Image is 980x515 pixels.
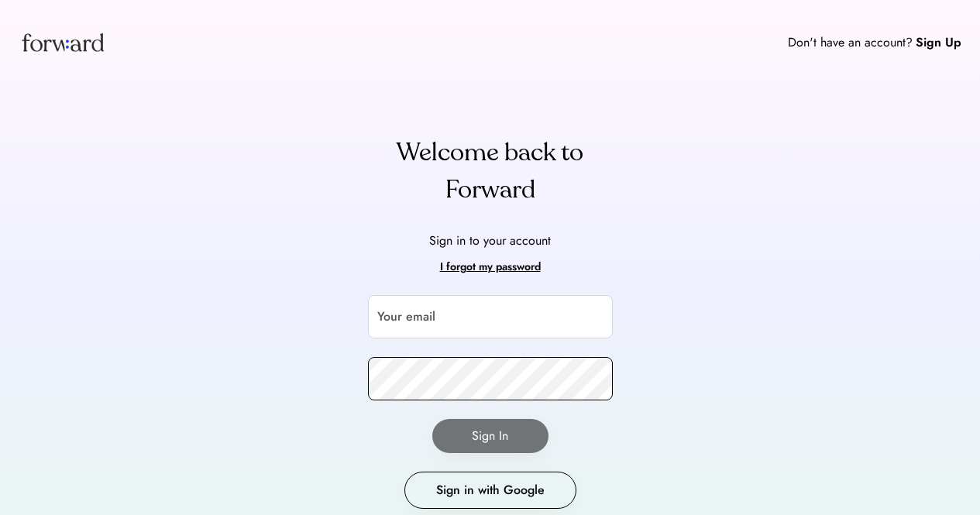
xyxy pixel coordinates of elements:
[432,419,548,453] button: Sign In
[916,33,961,52] div: Sign Up
[404,472,576,509] button: Sign in with Google
[788,33,913,52] div: Don't have an account?
[429,232,551,250] div: Sign in to your account
[440,258,541,276] div: I forgot my password
[368,134,613,208] div: Welcome back to Forward
[19,19,107,66] img: Forward logo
